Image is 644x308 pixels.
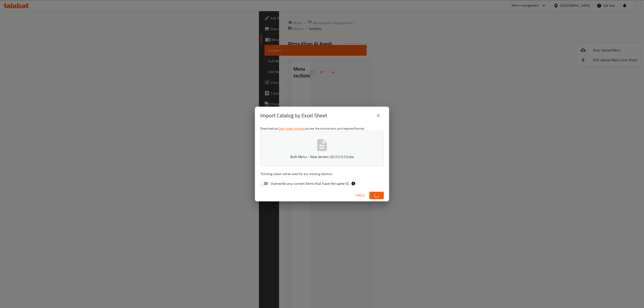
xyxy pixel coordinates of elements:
[271,181,349,186] span: Overwrite any current items that have the same ID.
[267,154,377,159] p: Bulk Menu - New Version (3) (1) (1) (1).xlsx
[278,126,306,131] a: Excel sheet template
[260,172,384,176] p: Existing values will be used for any missing columns.
[373,110,384,121] button: close
[353,191,368,200] button: Cancel
[260,131,384,166] button: Bulk Menu - New Version (3) (1) (1) (1).xlsx
[351,181,356,186] svg: If the overwrite option isn't selected, then the items that match an existing ID will be ignored ...
[260,112,327,119] h2: Import Catalog by Excel Sheet
[355,193,366,198] span: Cancel
[255,124,389,189] div: Download an to see the instructions and required format.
